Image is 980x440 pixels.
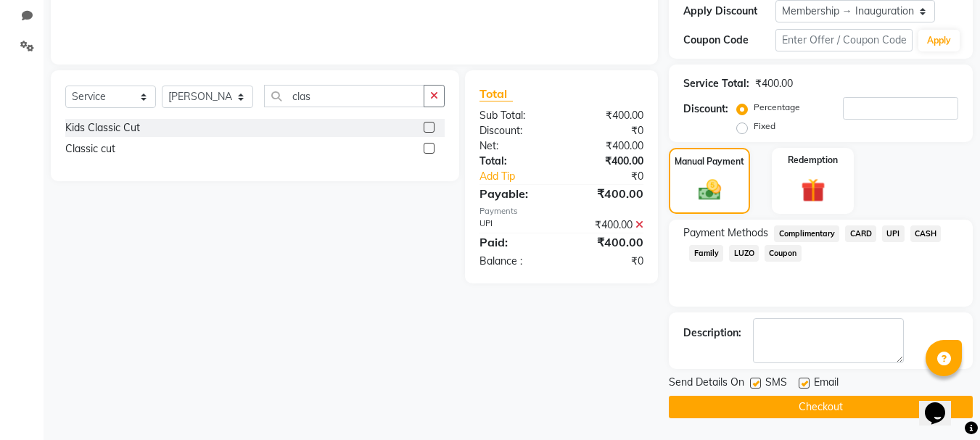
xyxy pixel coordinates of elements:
label: Fixed [754,120,775,133]
div: Sub Total: [469,108,561,123]
div: Apply Discount [683,4,775,19]
span: CARD [845,225,876,242]
div: Net: [469,138,561,154]
span: Coupon [765,245,802,262]
iframe: chat widget [919,382,965,426]
img: _cash.svg [691,177,728,203]
div: Paid: [469,233,561,251]
div: UPI [469,217,561,233]
button: Checkout [669,396,973,418]
a: Add Tip [469,169,577,184]
span: SMS [765,375,787,393]
span: Payment Methods [683,225,768,241]
input: Enter Offer / Coupon Code [775,29,913,51]
div: Classic cut [65,141,115,157]
div: Discount: [683,101,728,117]
span: UPI [882,225,905,242]
label: Redemption [788,154,838,167]
div: Description: [683,325,741,341]
div: Payable: [469,185,561,202]
div: ₹400.00 [561,185,654,202]
button: Apply [918,30,960,51]
div: ₹400.00 [561,138,654,154]
div: ₹400.00 [561,154,654,169]
div: ₹0 [561,123,654,138]
span: Complimentary [774,225,839,242]
label: Percentage [754,101,800,114]
span: Total [479,86,513,101]
span: Email [814,375,839,393]
span: Family [689,245,723,262]
div: ₹400.00 [561,233,654,251]
img: _gift.svg [794,175,833,205]
div: ₹400.00 [561,217,654,233]
div: Kids Classic Cut [65,120,140,136]
input: Search or Scan [264,85,424,107]
div: Payments [479,205,643,217]
span: LUZO [729,245,759,262]
div: Coupon Code [683,33,775,48]
div: ₹400.00 [561,108,654,123]
div: ₹400.00 [755,76,793,91]
div: Discount: [469,123,561,138]
div: Service Total: [683,76,749,91]
span: Send Details On [669,375,744,393]
div: ₹0 [561,254,654,269]
div: Total: [469,154,561,169]
div: ₹0 [577,169,655,184]
span: CASH [910,225,942,242]
div: Balance : [469,254,561,269]
label: Manual Payment [675,155,744,168]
